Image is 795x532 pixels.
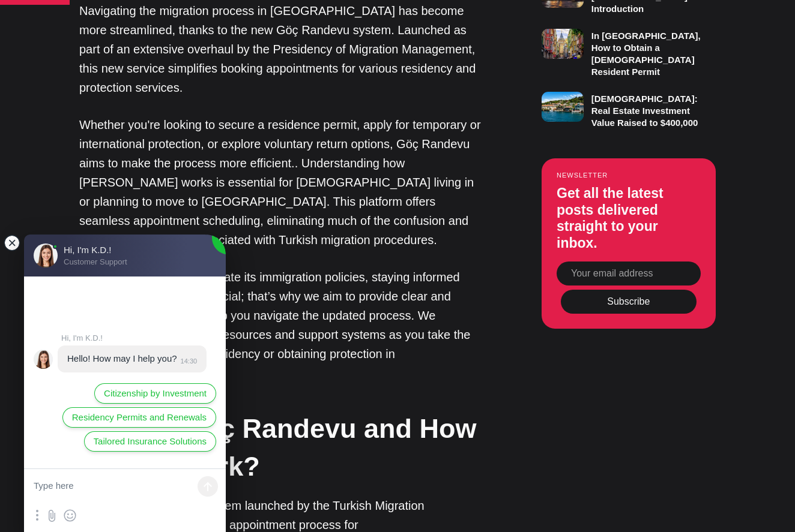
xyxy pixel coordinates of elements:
[34,350,53,369] jdiv: Hi, I'm K.D.!
[591,31,701,77] h3: In [GEOGRAPHIC_DATA], How to Obtain a [DEMOGRAPHIC_DATA] Resident Permit
[72,411,207,424] span: Residency Permits and Renewals
[94,435,207,448] span: Tailored Insurance Solutions
[79,115,482,250] p: Whether you're looking to secure a residence permit, apply for temporary or international protect...
[67,353,177,363] jdiv: Hello! How may I help you?
[561,290,697,314] button: Subscribe
[79,410,481,485] h2: What is Göç Randevu and How Does It Work?
[79,1,482,97] p: Navigating the migration process in [GEOGRAPHIC_DATA] has become more streamlined, thanks to the ...
[79,267,482,383] p: As Turkey continues to update its immigration policies, staying informed about these changes is c...
[61,333,208,342] jdiv: Hi, I'm K.D.!
[542,86,716,130] a: [DEMOGRAPHIC_DATA]: Real Estate Investment Value Raised to $400,000
[557,262,701,285] input: Your email address
[557,185,701,251] h3: Get all the latest posts delivered straight to your inbox.
[591,94,698,128] h3: [DEMOGRAPHIC_DATA]: Real Estate Investment Value Raised to $400,000
[557,172,701,179] small: Newsletter
[542,23,716,79] a: In [GEOGRAPHIC_DATA], How to Obtain a [DEMOGRAPHIC_DATA] Resident Permit
[58,345,207,372] jdiv: 25.09.25 14:30:03
[104,387,207,400] span: Citizenship by Investment
[177,357,198,365] jdiv: 14:30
